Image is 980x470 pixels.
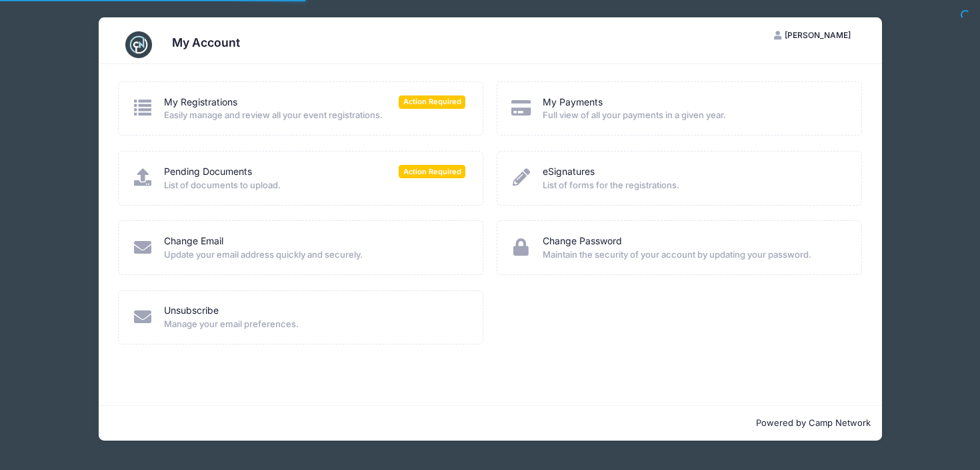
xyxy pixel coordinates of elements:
[164,95,237,109] a: My Registrations
[785,30,851,40] span: [PERSON_NAME]
[109,417,871,430] p: Powered by Camp Network
[125,31,152,58] img: CampNetwork
[172,35,240,49] h3: My Account
[763,24,863,47] button: [PERSON_NAME]
[164,179,465,192] span: List of documents to upload.
[164,165,252,179] a: Pending Documents
[164,109,465,122] span: Easily manage and review all your event registrations.
[164,318,465,331] span: Manage your email preferences.
[399,95,465,108] span: Action Required
[543,165,595,179] a: eSignatures
[399,165,465,178] span: Action Required
[543,248,844,262] span: Maintain the security of your account by updating your password.
[164,304,219,318] a: Unsubscribe
[164,234,223,248] a: Change Email
[543,179,844,192] span: List of forms for the registrations.
[164,248,465,262] span: Update your email address quickly and securely.
[543,234,622,248] a: Change Password
[543,109,844,122] span: Full view of all your payments in a given year.
[543,95,603,109] a: My Payments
